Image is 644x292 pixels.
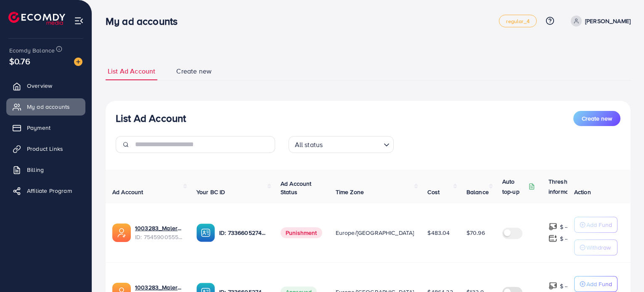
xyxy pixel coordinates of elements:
[427,229,450,237] span: $483.04
[74,58,82,66] img: image
[325,137,380,151] input: Search for option
[499,15,536,27] a: regular_4
[574,217,617,233] button: Add Fund
[106,15,184,27] h3: My ad accounts
[506,18,529,24] span: regular_4
[27,145,63,153] span: Product Links
[549,176,590,197] p: Threshold information
[281,179,312,196] span: Ad Account Status
[135,224,183,241] div: <span class='underline'>1003283_Malerno 2_1756917040219</span></br>7545900555840094216
[27,82,52,90] span: Overview
[549,281,557,290] img: top-up amount
[116,112,186,124] h3: List Ad Account
[6,77,85,94] a: Overview
[336,188,364,196] span: Time Zone
[27,166,44,174] span: Billing
[567,16,631,26] a: [PERSON_NAME]
[573,111,620,126] button: Create new
[112,224,131,242] img: ic-ads-acc.e4c84228.svg
[219,228,267,238] p: ID: 7336605274432061441
[336,229,414,237] span: Europe/[GEOGRAPHIC_DATA]
[176,66,212,76] span: Create new
[6,140,85,157] a: Product Links
[560,281,570,291] p: $ ---
[6,161,85,178] a: Billing
[289,136,394,153] div: Search for option
[466,229,485,237] span: $70.96
[427,188,440,196] span: Cost
[281,227,322,238] span: Punishment
[586,242,611,253] p: Withdraw
[608,254,638,286] iframe: Chat
[196,188,225,196] span: Your BC ID
[586,220,612,230] p: Add Fund
[549,222,557,231] img: top-up amount
[586,279,612,289] p: Add Fund
[466,188,489,196] span: Balance
[27,103,70,111] span: My ad accounts
[574,239,617,255] button: Withdraw
[574,188,591,196] span: Action
[108,66,155,76] span: List Ad Account
[8,12,65,25] img: logo
[6,182,85,199] a: Affiliate Program
[9,55,30,67] span: $0.76
[6,98,85,115] a: My ad accounts
[135,233,183,241] span: ID: 7545900555840094216
[135,224,183,232] a: 1003283_Malerno 2_1756917040219
[74,16,84,26] img: menu
[585,16,631,26] p: [PERSON_NAME]
[560,222,570,232] p: $ ---
[135,283,183,292] a: 1003283_Malerno_1708347095877
[6,119,85,136] a: Payment
[112,188,143,196] span: Ad Account
[502,176,527,197] p: Auto top-up
[27,187,72,195] span: Affiliate Program
[574,276,617,292] button: Add Fund
[9,46,55,55] span: Ecomdy Balance
[196,224,215,242] img: ic-ba-acc.ded83a64.svg
[549,234,557,243] img: top-up amount
[582,114,612,123] span: Create new
[560,234,570,244] p: $ ---
[27,124,50,132] span: Payment
[293,139,325,151] span: All status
